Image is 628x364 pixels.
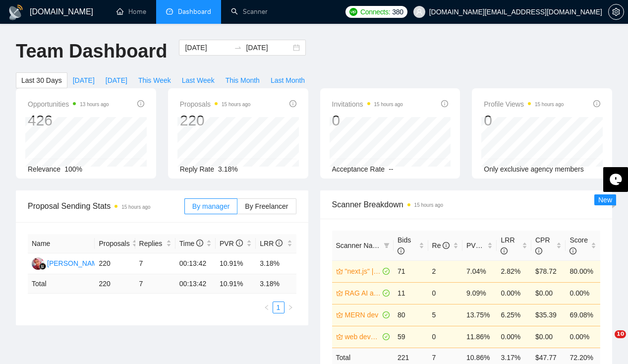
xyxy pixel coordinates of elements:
button: setting [608,4,624,20]
button: [DATE] [100,72,133,88]
time: 15 hours ago [374,102,403,107]
img: upwork-logo.png [349,8,357,16]
td: 7.04% [462,260,497,282]
td: 7 [135,253,175,274]
span: PVR [220,240,243,247]
a: RAG AI assistant [345,288,381,299]
time: 15 hours ago [414,202,443,208]
span: info-circle [443,242,450,249]
td: $0.00 [531,282,566,304]
a: web developmnet [345,331,381,342]
div: 0 [484,111,564,130]
time: 15 hours ago [535,102,564,107]
span: By manager [192,202,229,210]
span: Reply Rate [180,165,214,173]
div: 220 [180,111,251,130]
td: 0 [428,326,462,348]
td: 220 [95,274,135,294]
span: -- [389,165,393,173]
td: 0.00% [497,282,531,304]
span: 3.18% [218,165,238,173]
span: 380 [392,6,403,17]
span: user [416,8,423,15]
span: crown [336,333,343,340]
td: 71 [394,260,428,282]
td: 59 [394,326,428,348]
h1: Team Dashboard [16,40,167,63]
span: Only exclusive agency members [484,165,584,173]
span: Replies [139,238,164,249]
time: 15 hours ago [222,102,250,107]
td: Total [28,274,95,294]
td: 00:13:42 [175,274,216,294]
a: DP[PERSON_NAME] [32,259,104,267]
span: 10 [615,330,626,338]
th: Name [28,234,95,253]
li: 1 [273,302,285,313]
span: Connects: [360,6,390,17]
td: 220 [95,253,135,274]
span: info-circle [570,247,576,254]
span: check-circle [383,268,390,275]
span: crown [336,268,343,275]
td: 5 [428,304,462,326]
button: This Week [133,72,176,88]
span: Invitations [332,98,403,110]
span: Score [570,236,588,255]
th: Replies [135,234,175,253]
span: Proposals [99,238,129,249]
li: Next Page [285,302,296,313]
span: Opportunities [28,98,109,110]
iframe: Intercom live chat [594,330,618,354]
a: searchScanner [231,7,268,16]
button: Last 30 Days [16,72,67,88]
td: 0.00% [497,326,531,348]
td: 11.86% [462,326,497,348]
span: This Week [138,75,171,86]
span: setting [609,8,624,16]
img: logo [8,4,24,20]
span: Time [179,240,203,247]
span: Relevance [28,165,60,173]
td: 00:13:42 [175,253,216,274]
td: $0.00 [531,326,566,348]
span: [DATE] [106,75,127,86]
span: CPR [535,236,550,255]
span: Scanner Breakdown [332,198,601,211]
span: Last Month [271,75,305,86]
td: 69.08% [566,304,600,326]
span: LRR [260,240,283,247]
button: right [285,302,296,313]
td: 80.00% [566,260,600,282]
td: 10.91 % [216,274,256,294]
input: End date [246,42,291,53]
span: swap-right [234,44,242,52]
span: Last 30 Days [21,75,62,86]
span: crown [336,290,343,297]
span: crown [336,311,343,318]
span: Last Week [182,75,215,86]
span: info-circle [398,247,404,254]
span: Scanner Name [336,242,382,249]
td: 9.09% [462,282,497,304]
span: left [264,304,270,310]
td: 0 [428,282,462,304]
span: filter [384,243,390,248]
td: 6.25% [497,304,531,326]
button: [DATE] [67,72,100,88]
td: 3.18 % [256,274,296,294]
span: filter [382,238,392,253]
span: info-circle [137,100,144,107]
time: 15 hours ago [121,204,150,210]
a: 1 [273,302,284,313]
span: Dashboard [178,7,211,16]
td: $35.39 [531,304,566,326]
button: Last Month [265,72,310,88]
span: info-circle [196,240,203,246]
span: check-circle [383,311,390,318]
span: info-circle [236,240,243,246]
span: right [287,304,293,310]
span: info-circle [535,247,542,254]
span: Proposal Sending Stats [28,200,184,212]
span: LRR [501,236,514,255]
